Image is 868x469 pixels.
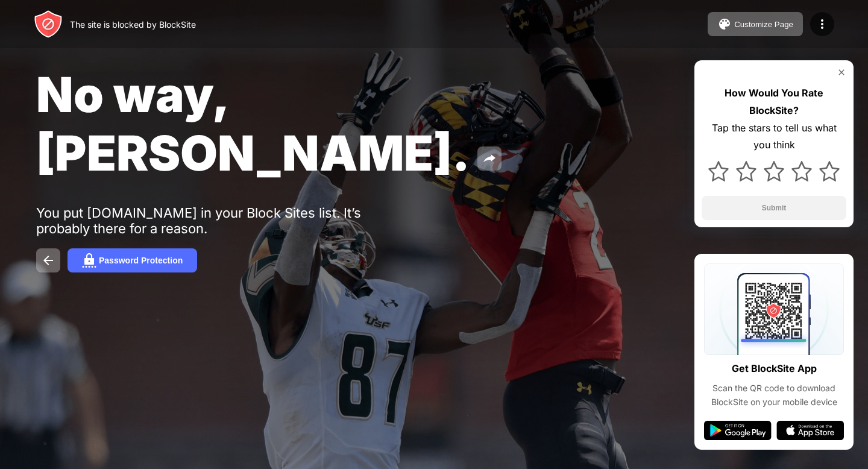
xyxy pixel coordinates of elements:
div: Customize Page [734,20,793,29]
button: Submit [702,196,846,220]
button: Password Protection [68,248,197,272]
div: Scan the QR code to download BlockSite on your mobile device [704,382,844,409]
img: star.svg [819,161,840,181]
img: star.svg [791,161,812,181]
img: star.svg [736,161,756,181]
img: menu-icon.svg [815,17,829,31]
div: Password Protection [99,256,183,265]
button: Customize Page [708,12,803,36]
div: You put [DOMAIN_NAME] in your Block Sites list. It’s probably there for a reason. [36,205,409,236]
div: How Would You Rate BlockSite? [702,84,846,119]
img: back.svg [41,253,55,268]
img: share.svg [482,151,497,166]
img: google-play.svg [704,421,772,440]
div: The site is blocked by BlockSite [70,19,196,30]
img: header-logo.svg [34,10,63,39]
img: password.svg [82,253,96,268]
img: pallet.svg [717,17,732,31]
div: Tap the stars to tell us what you think [702,119,846,154]
img: rate-us-close.svg [837,68,846,77]
div: Get BlockSite App [732,360,817,377]
img: star.svg [708,161,729,181]
span: No way, [PERSON_NAME]. [36,65,470,182]
img: app-store.svg [776,421,844,440]
img: star.svg [764,161,784,181]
